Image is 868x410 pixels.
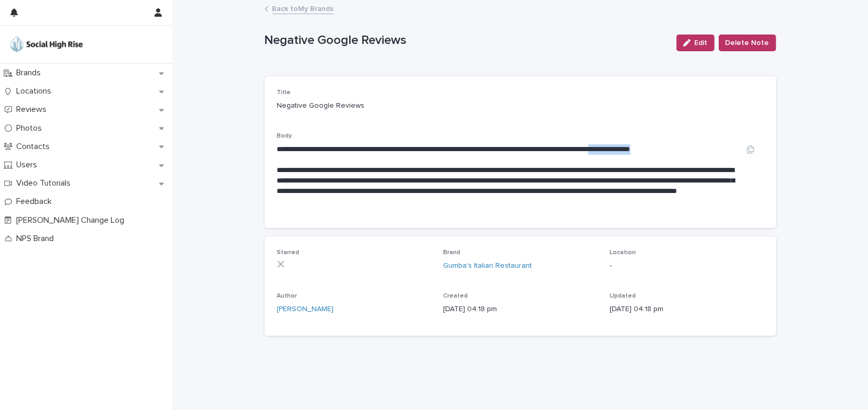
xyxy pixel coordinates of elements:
span: Updated [610,293,636,299]
p: Negative Google Reviews [277,100,431,111]
span: Location [610,249,636,256]
p: NPS Brand [12,234,62,244]
span: Starred [277,249,300,256]
p: Video Tutorials [12,178,79,188]
span: Title [277,89,291,96]
p: Photos [12,123,50,133]
a: Gumba's Italian Restaurant [443,260,532,271]
span: Delete Note [726,38,769,48]
span: Body [277,133,292,139]
span: Created [443,293,468,299]
span: Edit [695,39,708,47]
p: [PERSON_NAME] Change Log [12,215,133,225]
button: Delete Note [719,35,776,51]
p: [DATE] 04:18 pm [443,304,597,315]
p: Locations [12,86,60,96]
p: - [610,260,764,271]
a: Back toMy Brands [272,2,334,14]
p: Feedback [12,197,60,207]
button: Edit [676,35,715,51]
span: Brand [443,249,460,256]
span: Author [277,293,298,299]
p: Brands [12,68,49,78]
p: [DATE] 04:18 pm [610,304,764,315]
p: Contacts [12,142,58,152]
img: o5DnuTxEQV6sW9jFYBBf [8,34,85,55]
p: Negative Google Reviews [265,33,668,48]
p: Reviews [12,105,55,115]
p: Users [12,160,45,170]
a: [PERSON_NAME] [277,304,334,315]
